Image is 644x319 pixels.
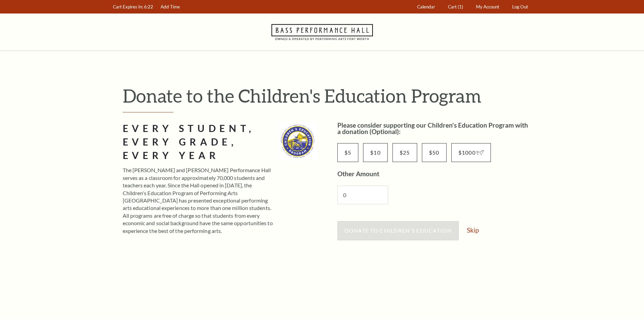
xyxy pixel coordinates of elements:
span: Calendar [417,4,435,9]
a: Calendar [414,0,438,14]
a: Log Out [509,0,531,14]
span: 6:22 [144,4,153,9]
a: My Account [473,0,502,14]
span: Donate to Children's Education [344,227,452,234]
img: cep_logo_2022_standard_335x335.jpg [278,122,317,161]
a: Add Time [157,0,183,14]
button: Donate to Children's Education [337,221,459,240]
span: Cart Expires In: [113,4,143,9]
span: (1) [458,4,463,9]
input: $25 [392,143,417,162]
a: Skip [467,227,479,233]
label: Other Amount [337,170,379,178]
label: Please consider supporting our Children's Education Program with a donation (Optional): [337,121,528,135]
h1: Donate to the Children's Education Program [123,85,532,107]
input: $5 [337,143,359,162]
span: Cart [448,4,457,9]
h2: Every Student, Every Grade, Every Year [123,122,273,162]
a: Cart (1) [445,0,466,14]
input: $50 [422,143,447,162]
p: The [PERSON_NAME] and [PERSON_NAME] Performance Hall serves as a classroom for approximately 70,0... [123,166,273,235]
input: $10 [363,143,388,162]
input: $1000 [451,143,491,162]
span: My Account [476,4,499,9]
